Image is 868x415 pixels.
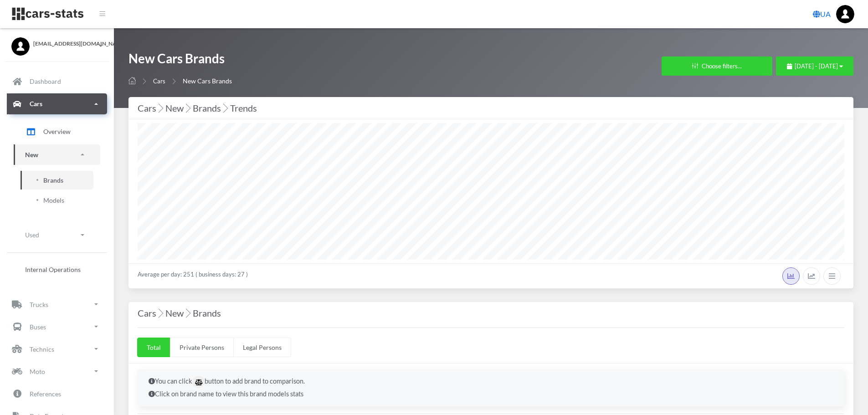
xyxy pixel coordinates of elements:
[138,306,844,320] h4: Cars New Brands
[25,229,39,241] p: Used
[836,5,854,23] img: ...
[43,195,64,205] span: Models
[138,369,844,406] div: You can click button to add brand to comparison. Click on brand name to view this brand models stats
[25,265,81,274] span: Internal Operations
[776,56,853,76] button: [DATE] - [DATE]
[30,299,48,310] p: Trucks
[21,191,93,210] a: Models
[233,338,291,357] a: Legal Persons
[7,316,107,337] a: Buses
[30,388,61,400] p: References
[662,56,772,76] button: Choose filters...
[7,93,107,114] a: Cars
[183,77,232,85] span: New Cars Brands
[14,260,100,279] a: Internal Operations
[809,5,834,23] a: UA
[14,225,100,245] a: Used
[14,144,100,165] a: New
[7,383,107,404] a: References
[30,98,42,109] p: Cars
[138,101,844,115] div: Cars New Brands Trends
[43,127,71,136] span: Overview
[795,62,838,70] span: [DATE] - [DATE]
[128,50,232,72] h1: New Cars Brands
[153,77,165,85] a: Cars
[30,343,54,355] p: Technics
[25,149,38,160] p: New
[11,7,84,21] img: navbar brand
[128,263,853,288] div: Average per day: 251 ( business days: 27 )
[43,175,63,185] span: Brands
[33,40,103,48] span: [EMAIL_ADDRESS][DOMAIN_NAME]
[7,71,107,92] a: Dashboard
[137,338,170,357] a: Total
[30,366,45,377] p: Moto
[7,361,107,382] a: Moto
[7,294,107,315] a: Trucks
[30,321,46,333] p: Buses
[30,76,61,87] p: Dashboard
[170,338,234,357] a: Private Persons
[11,37,103,48] a: [EMAIL_ADDRESS][DOMAIN_NAME]
[7,338,107,359] a: Technics
[21,171,93,190] a: Brands
[14,120,100,143] a: Overview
